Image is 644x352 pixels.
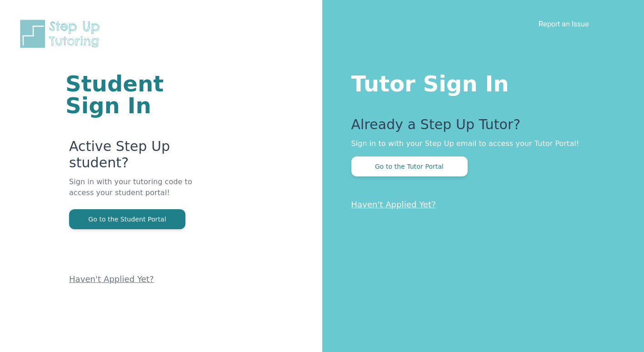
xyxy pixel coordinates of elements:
a: Go to the Student Portal [69,215,185,223]
p: Active Step Up student? [69,138,213,176]
button: Go to the Tutor Portal [351,156,468,176]
a: Haven't Applied Yet? [69,274,154,284]
a: Haven't Applied Yet? [351,200,436,209]
button: Go to the Student Portal [69,209,185,229]
a: Go to the Tutor Portal [351,162,468,171]
img: Step Up Tutoring horizontal logo [18,18,105,50]
h1: Tutor Sign In [351,69,608,95]
a: Report an Issue [539,19,589,28]
h1: Student Sign In [65,73,213,116]
p: Already a Step Up Tutor? [351,116,608,138]
p: Sign in with your tutoring code to access your student portal! [69,176,213,209]
p: Sign in to with your Step Up email to access your Tutor Portal! [351,138,608,149]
